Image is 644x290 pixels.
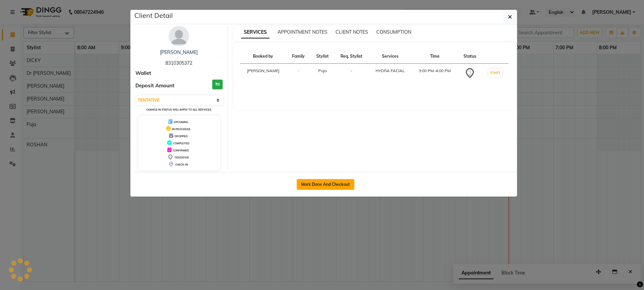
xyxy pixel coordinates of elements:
td: - [287,64,311,83]
span: CLIENT NOTES [335,29,368,35]
span: 8310305372 [165,60,192,66]
td: [PERSON_NAME] [240,64,287,83]
span: UPCOMING [174,120,188,124]
span: COMPLETED [173,142,189,145]
span: CHECK-IN [175,163,188,166]
button: Mark Done And Checkout [297,179,354,190]
td: 3:00 PM-4:00 PM [412,64,458,83]
a: [PERSON_NAME] [160,49,198,55]
th: Stylist [311,49,334,64]
th: Booked by [240,49,287,64]
th: Services [369,49,412,64]
img: avatar [169,26,189,46]
span: DROPPED [174,135,188,138]
button: START [488,68,502,77]
span: APPOINTMENT NOTES [278,29,327,35]
h3: ₹0 [212,80,223,89]
span: SERVICES [241,26,269,38]
small: Change in status will apply to all services. [146,108,212,111]
span: Deposit Amount [135,82,174,90]
th: Status [458,49,482,64]
div: HYDRA FACIAL [373,68,408,74]
td: - [334,64,368,83]
span: IN PROGRESS [172,127,190,131]
span: CONSUMPTION [376,29,411,35]
span: TENTATIVE [174,156,189,159]
th: Req. Stylist [334,49,368,64]
th: Time [412,49,458,64]
span: Puja [318,68,327,73]
h5: Client Detail [134,10,173,21]
span: Wallet [135,69,151,77]
th: Family [287,49,311,64]
span: CONFIRMED [173,149,189,152]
